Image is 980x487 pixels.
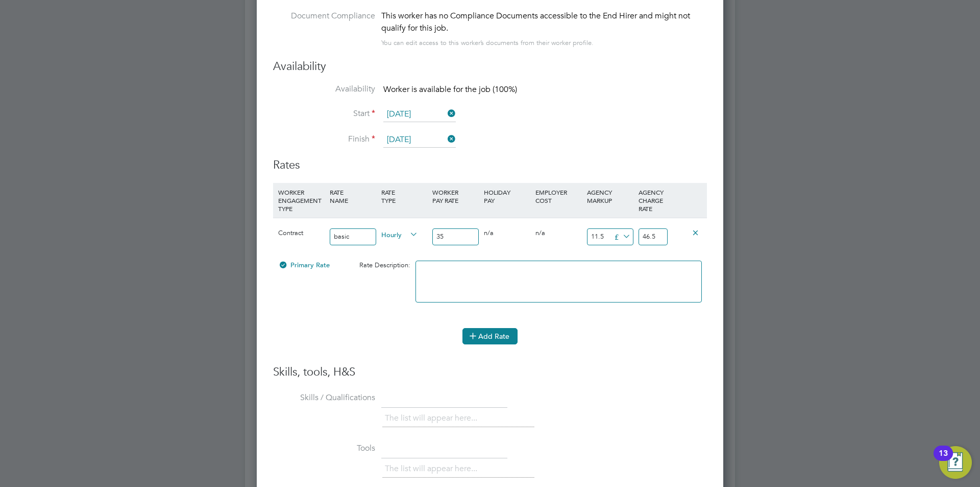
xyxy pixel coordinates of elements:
span: Hourly [381,228,418,240]
input: Select one [383,132,456,148]
div: AGENCY MARKUP [584,183,636,210]
div: This worker has no Compliance Documents accessible to the End Hirer and might not qualify for thi... [381,10,707,34]
div: WORKER PAY RATE [430,183,481,210]
div: HOLIDAY PAY [481,183,533,210]
div: RATE NAME [327,183,379,210]
span: Primary Rate [278,261,330,269]
input: Select one [383,107,456,122]
h3: Availability [273,59,707,74]
span: Rate Description: [359,261,410,269]
span: n/a [535,228,545,237]
label: Finish [273,134,375,145]
div: 13 [939,453,948,467]
span: £ [611,230,632,242]
div: RATE TYPE [379,183,430,210]
li: The list will appear here... [385,411,481,425]
div: You can edit access to this worker’s documents from their worker profile. [381,37,594,49]
label: Start [273,108,375,119]
span: n/a [484,228,494,237]
span: Contract [278,228,303,237]
label: Document Compliance [273,10,375,47]
label: Availability [273,84,375,95]
button: Open Resource Center, 13 new notifications [939,446,972,479]
li: The list will appear here... [385,462,481,476]
label: Skills / Qualifications [273,392,375,403]
h3: Skills, tools, H&S [273,365,707,380]
button: Add Rate [462,328,518,344]
h3: Rates [273,158,707,173]
label: Tools [273,443,375,454]
div: AGENCY CHARGE RATE [636,183,670,218]
span: Worker is available for the job (100%) [383,84,517,95]
div: WORKER ENGAGEMENT TYPE [276,183,327,218]
div: EMPLOYER COST [533,183,584,210]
